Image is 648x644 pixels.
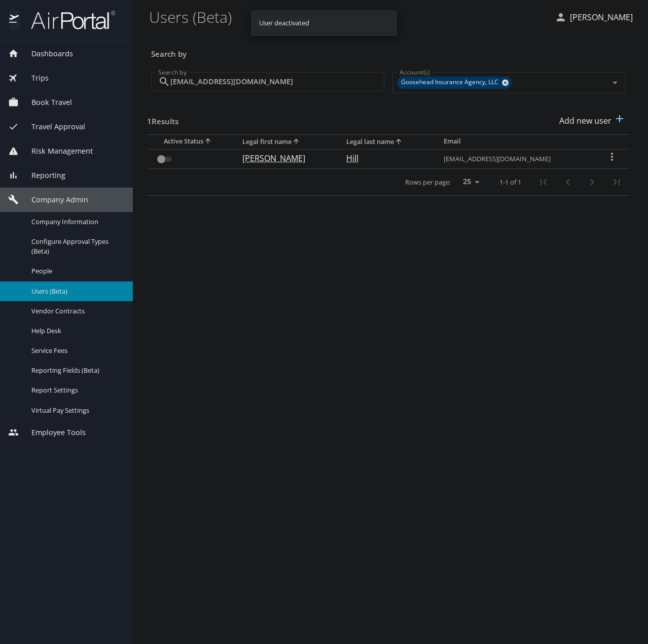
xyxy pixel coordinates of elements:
[31,237,121,256] span: Configure Approval Types (Beta)
[559,115,611,127] p: Add new user
[551,8,637,26] button: [PERSON_NAME]
[31,406,121,415] span: Virtual Pay Settings
[19,170,65,181] span: Reporting
[436,149,594,168] td: [EMAIL_ADDRESS][DOMAIN_NAME]
[555,110,630,132] button: Add new user
[567,11,633,23] p: [PERSON_NAME]
[31,217,121,227] span: Company Information
[9,10,20,30] img: icon-airportal.png
[19,427,86,438] span: Employee Tools
[405,179,451,186] p: Rows per page:
[31,306,121,316] span: Vendor Contracts
[31,326,121,336] span: Help Desk
[31,266,121,276] span: People
[19,121,85,132] span: Travel Approval
[151,42,626,60] h3: Search by
[149,1,547,32] h1: Users (Beta)
[394,137,404,147] button: sort
[147,134,630,196] table: User Search Table
[346,152,423,164] p: Hill
[31,346,121,355] span: Service Fees
[455,174,483,190] select: rows per page
[234,134,338,149] th: Legal first name
[203,137,213,147] button: sort
[608,76,622,90] button: Open
[19,146,93,157] span: Risk Management
[499,179,521,186] p: 1-1 of 1
[397,77,505,88] span: Goosehead Insurance Agency, LLC
[292,137,302,147] button: sort
[338,134,436,149] th: Legal last name
[31,385,121,395] span: Report Settings
[397,77,512,89] div: Goosehead Insurance Agency, LLC
[259,13,309,33] div: User deactivated
[19,97,72,108] span: Book Travel
[19,73,49,84] span: Trips
[31,287,121,296] span: Users (Beta)
[20,10,115,30] img: airportal-logo.png
[147,110,178,127] h3: 1 Results
[19,48,73,59] span: Dashboards
[19,194,88,205] span: Company Admin
[170,72,384,91] input: Search by name or email
[31,366,121,375] span: Reporting Fields (Beta)
[436,134,594,149] th: Email
[147,134,234,149] th: Active Status
[242,152,326,164] p: [PERSON_NAME]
